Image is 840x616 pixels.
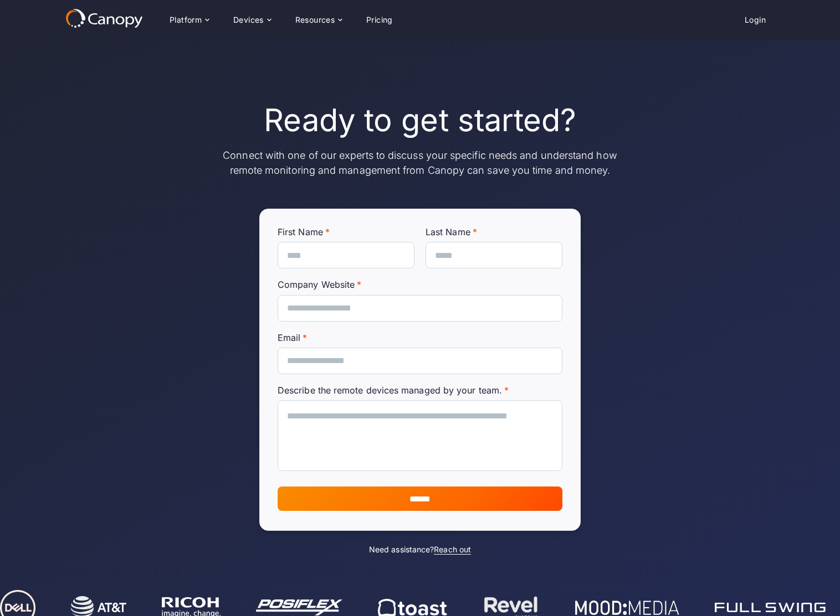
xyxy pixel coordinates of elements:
[221,544,619,555] div: Need assistance?
[233,16,264,24] div: Devices
[295,16,335,24] div: Resources
[736,9,775,30] a: Login
[568,601,673,615] img: Canopy works with Mood Media
[278,226,323,237] span: First Name
[357,9,402,30] a: Pricing
[286,9,351,31] div: Resources
[264,102,577,139] h1: Ready to get started?
[426,226,470,237] span: Last Name
[278,279,355,290] span: Company Website
[224,9,280,31] div: Devices
[161,9,218,31] div: Platform
[170,16,202,24] div: Platform
[249,599,336,615] img: Canopy works with Posiflex
[709,603,819,612] img: Canopy works with Full Swing
[278,385,502,396] span: Describe the remote devices managed by your team.
[434,545,471,555] a: Reach out
[278,332,300,343] span: Email
[221,148,619,178] p: Connect with one of our experts to discuss your specific needs and understand how remote monitori...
